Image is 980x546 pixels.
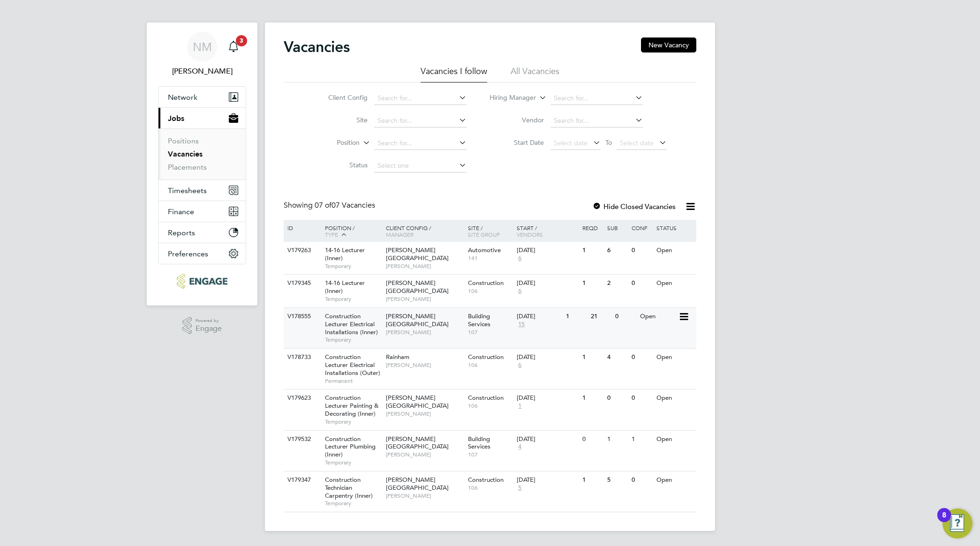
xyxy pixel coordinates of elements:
div: 1 [580,275,604,292]
button: Finance [158,201,246,222]
span: 5 [517,484,523,492]
div: Client Config / [384,220,466,242]
span: 106 [468,287,513,295]
span: Construction Lecturer Plumbing (Inner) [325,435,376,459]
span: [PERSON_NAME] [386,492,463,500]
div: Open [654,242,695,259]
span: Automotive [468,246,501,254]
div: Position / [318,220,384,243]
span: Nathan Morris [158,66,246,77]
span: [PERSON_NAME] [386,295,463,303]
span: 106 [468,361,513,369]
a: Go to home page [158,274,246,289]
div: 1 [580,349,604,366]
input: Search for... [374,92,467,105]
div: [DATE] [517,247,578,254]
input: Search for... [374,137,467,150]
div: Open [654,389,695,407]
li: All Vacancies [511,66,559,82]
span: Vendors [517,231,543,238]
div: Open [654,349,695,366]
span: Temporary [325,459,381,466]
div: 0 [629,389,654,407]
span: Site Group [468,231,500,238]
span: [PERSON_NAME] [386,361,463,369]
a: Powered byEngage [182,317,222,335]
span: 107 [468,329,513,336]
span: Temporary [325,295,381,303]
span: [PERSON_NAME] [386,262,463,270]
label: Vendor [490,116,544,124]
input: Search for... [550,92,643,105]
a: NM[PERSON_NAME] [158,32,246,77]
span: Temporary [325,336,381,344]
span: 1 [517,402,523,410]
span: Construction Technician Carpentry (Inner) [325,476,373,500]
div: [DATE] [517,394,578,402]
span: 4 [517,443,523,451]
label: Status [314,161,368,169]
a: Placements [168,163,207,172]
div: 1 [580,389,604,407]
span: Temporary [325,500,381,507]
span: [PERSON_NAME][GEOGRAPHIC_DATA] [386,435,449,451]
span: 07 of [315,201,332,210]
a: 3 [224,32,243,62]
div: 1 [605,431,629,448]
button: New Vacancy [641,37,696,52]
span: 3 [236,35,247,46]
div: Reqd [580,220,604,236]
span: Permanent [325,377,381,385]
div: 0 [629,275,654,292]
div: [DATE] [517,476,578,484]
div: ID [285,220,318,236]
span: 6 [517,254,523,262]
span: Select date [554,139,588,147]
span: Manager [386,231,414,238]
a: Vacancies [168,150,203,158]
div: Open [654,471,695,489]
span: [PERSON_NAME][GEOGRAPHIC_DATA] [386,394,449,410]
span: [PERSON_NAME][GEOGRAPHIC_DATA] [386,246,449,262]
div: V178555 [285,308,318,325]
button: Reports [158,222,246,243]
span: Construction [468,476,504,484]
div: 0 [629,349,654,366]
span: Type [325,231,338,238]
input: Search for... [550,114,643,127]
label: Hide Closed Vacancies [592,202,676,211]
div: [DATE] [517,353,578,361]
div: V179345 [285,275,318,292]
span: 15 [517,321,526,329]
span: Construction Lecturer Electrical Installations (Outer) [325,353,380,377]
span: Finance [168,207,194,216]
span: Powered by [196,317,222,325]
label: Position [306,138,360,148]
div: 1 [564,308,588,325]
span: 14-16 Lecturer (Inner) [325,246,365,262]
label: Site [314,116,368,124]
div: 8 [942,515,946,527]
span: 106 [468,484,513,492]
span: Rainham [386,353,409,361]
div: V179532 [285,431,318,448]
div: 21 [588,308,613,325]
span: 106 [468,402,513,410]
div: Conf [629,220,654,236]
div: Start / [514,220,580,242]
button: Timesheets [158,180,246,201]
span: Reports [168,228,195,237]
div: [DATE] [517,279,578,287]
div: [DATE] [517,435,578,443]
span: 07 Vacancies [315,201,375,210]
span: Construction [468,394,504,402]
div: 5 [605,471,629,489]
div: V178733 [285,349,318,366]
span: 14-16 Lecturer (Inner) [325,279,365,295]
div: 0 [629,242,654,259]
label: Hiring Manager [482,93,536,103]
span: Network [168,93,197,102]
span: [PERSON_NAME] [386,410,463,418]
div: 1 [629,431,654,448]
span: Select date [620,139,654,147]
